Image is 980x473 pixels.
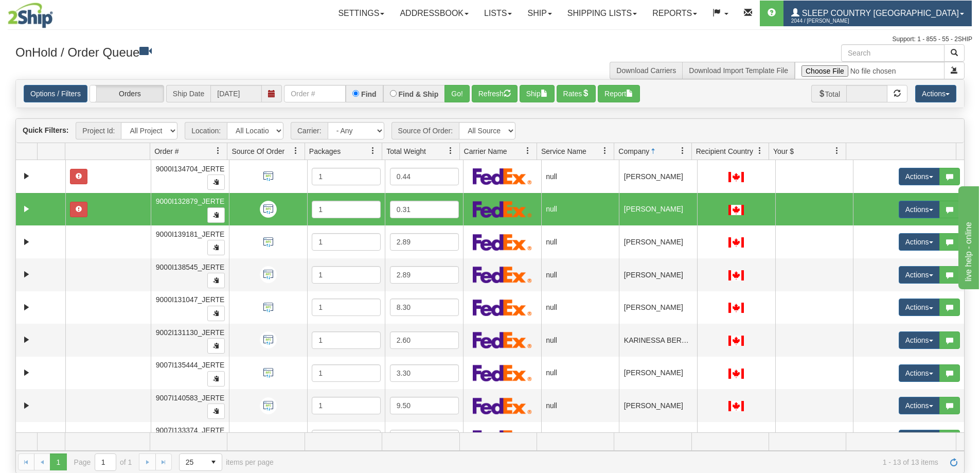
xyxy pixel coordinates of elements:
a: Shipping lists [560,1,645,26]
span: 9000I138545_JERTE [156,263,225,271]
a: Service Name filter column settings [596,142,614,160]
span: Carrier Name [464,146,507,156]
span: 9007I133374_JERTE [156,426,225,434]
img: FedEx Express® [473,299,532,316]
button: Copy to clipboard [207,306,225,321]
span: 1 - 13 of 13 items [288,458,938,466]
img: FedEx Express® [473,266,532,283]
a: Expand [20,203,33,216]
a: Addressbook [392,1,476,26]
button: Copy to clipboard [207,174,225,190]
img: FedEx Express® [473,430,532,447]
button: Ship [520,85,555,102]
span: 25 [186,457,199,467]
label: Find & Ship [399,91,439,98]
span: Source Of Order [231,146,284,156]
td: [PERSON_NAME] [619,389,697,422]
a: Carrier Name filter column settings [519,142,537,160]
a: Expand [20,301,33,314]
td: null [541,422,619,455]
img: API [260,331,277,348]
a: Ship [520,1,559,26]
span: Location: [185,122,227,139]
span: select [205,454,222,470]
td: null [541,193,619,226]
span: Total [811,85,847,102]
img: CA [728,205,744,215]
a: Sleep Country [GEOGRAPHIC_DATA] 2044 / [PERSON_NAME] [783,1,972,26]
a: Source Of Order filter column settings [287,142,305,160]
span: 9000I132879_JERTE [156,197,225,205]
span: Packages [309,146,341,156]
button: Copy to clipboard [207,240,225,255]
a: Expand [20,399,33,412]
a: Expand [20,366,33,379]
button: Actions [899,299,940,316]
button: Report [598,85,640,102]
img: API [260,266,277,283]
td: null [541,357,619,390]
button: Copy to clipboard [207,273,225,288]
a: Expand [20,170,33,183]
a: Expand [20,236,33,249]
a: Refresh [946,453,962,470]
button: Actions [899,331,940,349]
a: Total Weight filter column settings [442,142,459,160]
img: CA [728,172,744,182]
td: [PERSON_NAME] [619,258,697,291]
label: Quick Filters: [23,125,68,135]
button: Copy to clipboard [207,338,225,354]
a: Expand [20,268,33,281]
button: Go! [444,85,470,102]
div: Support: 1 - 855 - 55 - 2SHIP [8,35,972,44]
span: Page sizes drop down [179,453,222,471]
td: [PERSON_NAME] [619,193,697,226]
button: Actions [899,430,940,447]
span: Recipient Country [696,146,753,156]
button: Actions [899,168,940,185]
a: Lists [476,1,520,26]
td: KARINESSA BERUBECOMTOIS [619,324,697,357]
span: items per page [179,453,274,471]
button: Rates [557,85,596,102]
img: API [260,364,277,381]
span: Page 1 [50,453,66,470]
button: Actions [899,201,940,218]
a: Company filter column settings [674,142,691,160]
button: Actions [899,266,940,284]
a: Settings [330,1,392,26]
span: 9002I131130_JERTE [156,328,225,337]
span: Carrier: [291,122,328,139]
img: logo2044.jpg [8,3,53,28]
img: FedEx Express® [473,397,532,414]
a: Reports [645,1,705,26]
label: Find [361,91,377,98]
img: CA [728,336,744,346]
span: 9007I135444_JERTE [156,361,225,369]
iframe: chat widget [956,184,979,289]
td: LIK [PERSON_NAME] [619,422,697,455]
td: null [541,258,619,291]
img: FedEx Express® [473,201,532,218]
button: Search [944,44,965,62]
button: Actions [899,233,940,251]
span: Ship Date [166,85,210,102]
span: Service Name [541,146,586,156]
span: Company [618,146,649,156]
input: Search [841,44,945,62]
span: 9007I140583_JERTE [156,394,225,402]
input: Page 1 [95,454,116,470]
img: FedEx Express® [473,331,532,348]
img: API [260,168,277,185]
button: Copy to clipboard [207,404,225,419]
img: CA [728,303,744,313]
img: FedEx Express® [473,364,532,381]
span: Project Id: [76,122,121,139]
a: Order # filter column settings [209,142,227,160]
a: Your $ filter column settings [828,142,846,160]
td: null [541,324,619,357]
a: Expand [20,334,33,346]
img: FedEx Express® [473,168,532,185]
a: Download Import Template File [689,66,788,75]
button: Actions [899,364,940,382]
